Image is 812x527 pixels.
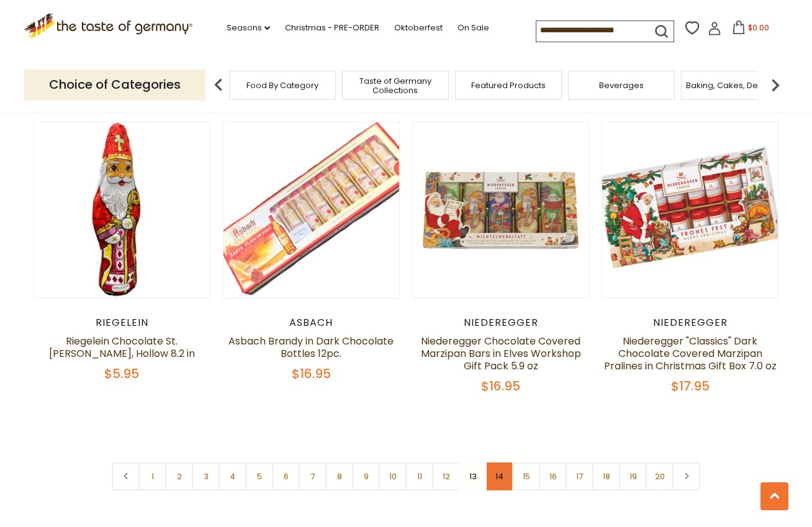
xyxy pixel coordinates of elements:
[246,81,318,90] a: Food By Category
[219,462,246,490] a: 4
[285,21,379,35] a: Christmas - PRE-ORDER
[471,81,546,90] a: Featured Products
[485,462,513,490] a: 14
[206,73,231,97] img: previous arrow
[539,462,567,490] a: 16
[346,76,445,95] a: Taste of Germany Collections
[566,462,593,490] a: 17
[724,20,777,39] button: $0.00
[481,377,520,395] span: $16.95
[325,462,353,490] a: 8
[49,334,195,361] a: Riegelein Chocolate St.[PERSON_NAME], Hollow 8.2 in
[24,70,205,100] p: Choice of Categories
[352,462,380,490] a: 9
[299,462,327,490] a: 7
[671,377,710,395] span: $17.95
[405,462,433,490] a: 11
[599,81,644,90] a: Beverages
[192,462,220,490] a: 3
[619,462,647,490] a: 19
[227,21,270,35] a: Seasons
[763,73,788,97] img: next arrow
[604,334,777,373] a: Niederegger "Classics" Dark Chocolate Covered Marzipan Pralines in Christmas Gift Box 7.0 oz
[646,462,674,490] a: 20
[602,317,778,329] div: Niederegger
[602,122,778,298] img: Niederegger "Classics" Dark Chocolate Covered Marzipan Pralines in Christmas Gift Box 7.0 oz
[272,462,300,490] a: 6
[104,365,139,382] span: $5.95
[421,334,581,373] a: Niederegger Chocolate Covered Marzipan Bars in Elves Workshop Gift Pack 5.9 oz
[512,462,540,490] a: 15
[223,317,400,329] div: Asbach
[34,317,210,329] div: Riegelein
[34,122,210,298] img: Riegelein Chocolate St.Nicholas, Hollow 8.2 in
[432,462,460,490] a: 12
[458,21,489,35] a: On Sale
[165,462,193,490] a: 2
[379,462,407,490] a: 10
[686,81,782,90] a: Baking, Cakes, Desserts
[748,22,769,33] span: $0.00
[228,334,394,361] a: Asbach Brandy in Dark Chocolate Bottles 12pc.
[292,365,331,382] span: $16.95
[394,21,443,35] a: Oktoberfest
[223,122,399,298] img: Asbach Brandy in Dark Chocolate Bottles 12pc.
[138,462,166,490] a: 1
[245,462,273,490] a: 5
[592,462,620,490] a: 18
[413,122,589,298] img: Niederegger Chocolate Covered Marzipan Bars in Elves Workshop Gift Pack 5.9 oz
[412,317,589,329] div: Niederegger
